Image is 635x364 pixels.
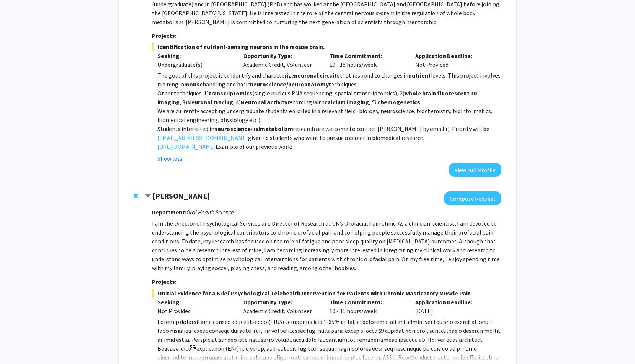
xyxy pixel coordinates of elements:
[157,60,232,69] div: Undergraduate(s)
[152,9,475,26] span: e is interested in the role of the central nervous system in the regulation of whole body metabol...
[157,89,501,106] p: Other techniques: 1) (single nucleus RNA sequencing, spatial transcriptomics), 2) , 3) , 4) recor...
[241,98,287,106] strong: Neuronal activity
[325,98,369,106] strong: calcium imaging
[152,32,176,39] strong: Projects:
[152,42,501,51] span: Identification of nutrient-sensing neurons in the mouse brain.
[410,298,496,315] div: [DATE]
[152,289,501,298] span: : Initial Evidence for a Brief Psychological Telehealth Intervention for Patients with Chronic Ma...
[209,89,252,97] strong: transcriptomics
[157,133,248,142] a: [EMAIL_ADDRESS][DOMAIN_NAME]
[243,51,318,60] p: Opportunity Type:
[444,191,501,205] button: Compose Request to Ian Boggero
[157,51,232,60] p: Seeking:
[415,298,490,306] p: Application Deadline:
[324,51,410,69] div: 10 - 15 hours/week
[157,71,501,89] p: The goal of this project is to identify and characterize that respond to changes in levels. This ...
[260,125,293,132] strong: metabolism
[157,142,501,151] p: Example of our previous work:
[294,72,340,79] strong: neuronal circuits
[369,98,377,106] em: , 5)
[449,163,501,177] button: View Full Profile
[187,98,233,106] strong: Neuronal tracing
[415,51,490,60] p: Application Deadline:
[152,209,186,216] strong: Department:
[377,98,420,106] strong: chemogenetics
[186,209,234,216] i: Oral Health Science
[157,106,501,124] p: We are currently accepting undergraduate students enrolled in a relevant field (biology, neurosci...
[329,51,404,60] p: Time Commitment:
[214,125,251,132] strong: neuroscience
[184,81,203,88] strong: mouse
[6,331,32,358] iframe: Chat
[157,298,232,306] p: Seeking:
[250,81,329,88] strong: neuroscience/neuroanatomy
[157,154,182,163] button: Show less
[238,51,324,69] div: Academic Credit, Volunteer
[243,298,318,306] p: Opportunity Type:
[157,124,501,142] p: Students interested in and research are welcome to contact [PERSON_NAME] by email ( ). Priority w...
[152,278,176,285] strong: Projects:
[410,51,496,69] div: Not Provided
[152,219,501,272] p: I am the Director of Psychological Services and Director of Research at UK’s Orofacial Pain Clini...
[157,306,232,315] div: Not Provided
[238,298,324,315] div: Academic Credit, Volunteer
[134,193,138,199] span: Remove Ian Boggero from bookmarks
[324,298,410,315] div: 10 - 15 hours/week
[157,142,216,151] a: [URL][DOMAIN_NAME]
[153,191,210,200] strong: [PERSON_NAME]
[329,298,404,306] p: Time Commitment:
[408,72,431,79] strong: nutrient
[145,193,151,199] span: Contract Ian Boggero Bookmark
